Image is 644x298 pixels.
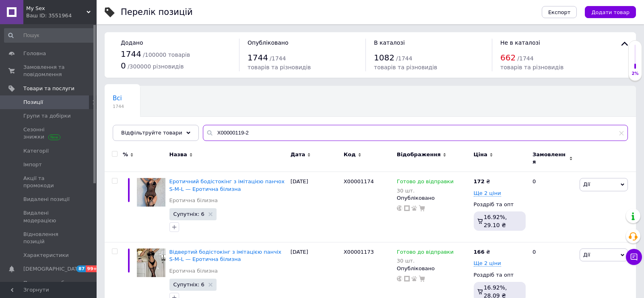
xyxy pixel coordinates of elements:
span: Експорт [548,9,571,15]
div: Ваш ID: 3551964 [26,12,97,19]
span: товарів та різновидів [248,64,311,70]
span: 1744 [121,49,141,59]
span: Супутніх: 6 [173,211,204,217]
span: Готово до відправки [397,249,454,257]
span: Не в каталозі [500,39,540,46]
span: X00001174 [344,178,374,184]
input: Пошук по назві позиції, артикулу і пошуковим запитам [203,125,628,141]
span: Всі [113,95,122,102]
span: Відфільтруйте товари [121,130,182,136]
span: Характеристики [23,252,69,259]
span: Товари та послуги [23,85,74,92]
span: Імпорт [23,161,42,168]
img: Эротический бодистокинг с имитацией чулок S-M-L – Эротическое бельё [137,178,165,207]
span: Позиції [23,99,43,106]
span: Дата [291,151,305,158]
a: Еротична білизна [169,267,218,275]
span: Замовлення та повідомлення [23,64,74,78]
div: Опубліковано [397,195,470,202]
span: Супутніх: 6 [173,282,204,287]
span: Замовлення [533,151,567,166]
div: Перелік позицій [121,8,193,17]
span: / 100000 товарів [143,52,190,58]
a: Відвертий бодістокінг з імітацією панчіх S-M-L — Еротична білизна [169,249,281,262]
span: Видалені модерацією [23,209,74,224]
span: 662 [500,53,516,62]
div: 30 шт. [397,258,454,264]
span: X00001173 [344,249,374,255]
span: Групи та добірки [23,112,71,120]
span: Опубліковано [248,39,289,46]
div: 30 шт. [397,188,454,194]
span: Акції та промокоди [23,175,74,189]
span: Видалені позиції [23,196,70,203]
span: 99+ [86,265,99,272]
span: / 1744 [517,55,533,62]
span: Сезонні знижки [23,126,74,141]
div: ₴ [474,178,490,185]
b: 172 [474,178,485,184]
span: 1744 [248,53,268,62]
span: В каталозі [374,39,405,46]
span: Ціна [474,151,487,158]
span: Головна [23,50,46,57]
button: Чат з покупцем [626,249,642,265]
div: [DATE] [289,172,342,242]
span: 1744 [113,103,124,110]
span: товарів та різновидів [500,64,563,70]
button: Експорт [542,6,577,18]
span: [DEMOGRAPHIC_DATA] [23,265,83,273]
span: Готово до відправки [397,178,454,187]
span: / 1744 [270,55,286,62]
span: Категорії [23,147,49,155]
img: Откровенный бодистокинг с имитацией чулок S-M-L – Эротическое бельё [137,248,165,277]
span: Додати товар [591,9,630,15]
b: 166 [474,249,485,255]
span: Відображення [397,151,441,158]
span: 0 [121,61,126,70]
span: Дії [583,181,590,187]
span: Додано [121,39,143,46]
div: 2% [629,71,642,77]
span: Код [344,151,356,158]
div: Опубліковано [397,265,470,272]
span: 16.92%, 29.10 ₴ [484,214,507,228]
span: / 1744 [396,55,412,62]
div: Роздріб та опт [474,201,526,208]
span: My Sex [26,5,87,12]
span: Дії [583,252,590,258]
span: Назва [169,151,187,158]
button: Додати товар [585,6,636,18]
span: товарів та різновидів [374,64,437,70]
input: Пошук [4,28,95,43]
span: Ще 2 ціни [474,190,501,197]
a: Еротична білизна [169,197,218,204]
span: Показники роботи компанії [23,279,74,294]
span: 87 [76,265,86,272]
span: % [123,151,128,158]
div: Роздріб та опт [474,271,526,279]
span: / 300000 різновидів [128,63,184,70]
span: 1082 [374,53,394,62]
span: Відновлення позицій [23,231,74,245]
div: 0 [528,172,578,242]
span: Ще 2 ціни [474,260,501,267]
div: ₴ [474,248,490,256]
a: Еротичний бодістокінг з імітацією панчох S-M-L — Еротична білизна [169,178,285,192]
